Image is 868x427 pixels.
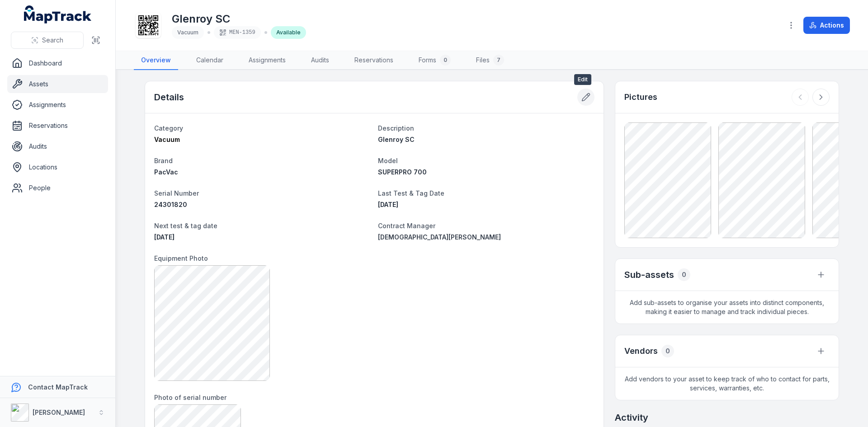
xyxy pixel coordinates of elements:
span: Add vendors to your asset to keep track of who to contact for parts, services, warranties, etc. [615,367,839,400]
button: Search [11,32,84,49]
strong: Contact MapTrack [28,383,88,391]
span: Last Test & Tag Date [378,189,444,197]
span: Search [42,36,63,45]
strong: [PERSON_NAME] [33,408,85,416]
a: Forms0 [411,51,458,70]
span: Brand [154,157,173,164]
span: Category [154,124,183,132]
div: 7 [493,55,504,66]
h3: Pictures [624,91,657,103]
a: Files7 [469,51,511,70]
time: 8/6/25, 11:25:00 AM [378,201,398,208]
span: [DATE] [154,233,175,241]
h2: Details [154,91,184,103]
a: Reservations [347,51,401,70]
button: Actions [803,17,850,34]
div: 0 [678,268,690,281]
span: Photo of serial number [154,394,226,401]
h3: Vendors [624,345,658,357]
span: Glenroy SC [378,136,415,143]
span: Equipment Photo [154,254,208,262]
span: Edit [574,74,591,85]
span: 24301820 [154,201,187,208]
span: Model [378,157,398,164]
a: MapTrack [24,5,92,23]
span: Add sub-assets to organise your assets into distinct components, making it easier to manage and t... [615,291,839,324]
a: Assignments [7,96,108,114]
div: 0 [440,55,451,66]
span: Contract Manager [378,222,435,230]
a: [DEMOGRAPHIC_DATA][PERSON_NAME] [378,233,594,242]
span: [DATE] [378,201,398,208]
a: Assignments [241,51,293,70]
h2: Activity [615,411,648,424]
span: Description [378,124,414,132]
time: 2/6/26, 10:25:00 AM [154,233,175,241]
h2: Sub-assets [624,268,674,281]
span: SUPERPRO 700 [378,168,427,176]
span: Vacuum [154,136,180,143]
a: Locations [7,158,108,176]
a: People [7,179,108,197]
span: Serial Number [154,189,199,197]
span: Next test & tag date [154,222,217,230]
div: MEN-1359 [214,26,261,39]
a: Reservations [7,117,108,135]
a: Dashboard [7,54,108,72]
a: Assets [7,75,108,93]
a: Audits [7,137,108,155]
h1: Glenroy SC [172,12,306,26]
span: Vacuum [177,29,198,36]
a: Overview [134,51,178,70]
a: Calendar [189,51,231,70]
div: Available [271,26,306,39]
a: Audits [304,51,336,70]
span: PacVac [154,168,178,176]
div: 0 [661,345,674,357]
